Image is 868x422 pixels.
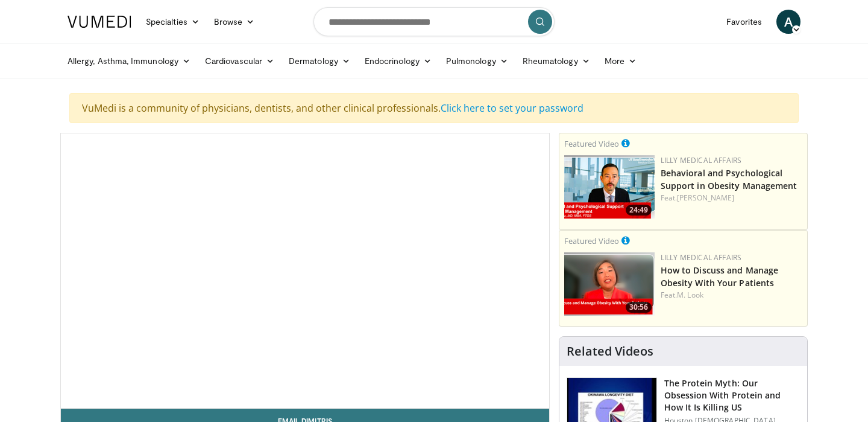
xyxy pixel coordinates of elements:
a: 24:49 [564,155,655,219]
a: 30:56 [564,252,655,316]
a: Specialties [139,10,207,34]
a: Lilly Medical Affairs [661,155,742,165]
small: Featured Video [564,235,619,246]
video-js: Video Player [61,133,549,409]
a: Rheumatology [515,49,597,73]
a: Dermatology [281,49,357,73]
a: Lilly Medical Affairs [661,252,742,263]
span: 30:56 [626,302,652,313]
a: Click here to set your password [441,101,583,115]
div: VuMedi is a community of physicians, dentists, and other clinical professionals. [69,93,799,123]
img: ba3304f6-7838-4e41-9c0f-2e31ebde6754.png.150x105_q85_crop-smart_upscale.png [564,155,655,219]
h4: Related Videos [567,344,653,359]
img: c98a6a29-1ea0-4bd5-8cf5-4d1e188984a7.png.150x105_q85_crop-smart_upscale.png [564,252,655,316]
img: VuMedi Logo [68,16,131,28]
a: [PERSON_NAME] [677,193,734,203]
a: Pulmonology [439,49,515,73]
a: Favorites [719,10,769,34]
a: M. Look [677,290,703,300]
a: Behavioral and Psychological Support in Obesity Management [661,167,797,191]
a: Endocrinology [357,49,439,73]
a: How to Discuss and Manage Obesity With Your Patients [661,264,779,289]
div: Feat. [661,193,802,203]
div: Feat. [661,290,802,301]
span: 24:49 [626,205,652,216]
h3: The Protein Myth: Our Obsession With Protein and How It Is Killing US [664,377,800,414]
small: Featured Video [564,138,619,149]
a: Allergy, Asthma, Immunology [60,49,198,73]
a: Browse [207,10,262,34]
a: A [776,10,800,34]
a: More [597,49,644,73]
a: Cardiovascular [198,49,281,73]
input: Search topics, interventions [313,7,555,36]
